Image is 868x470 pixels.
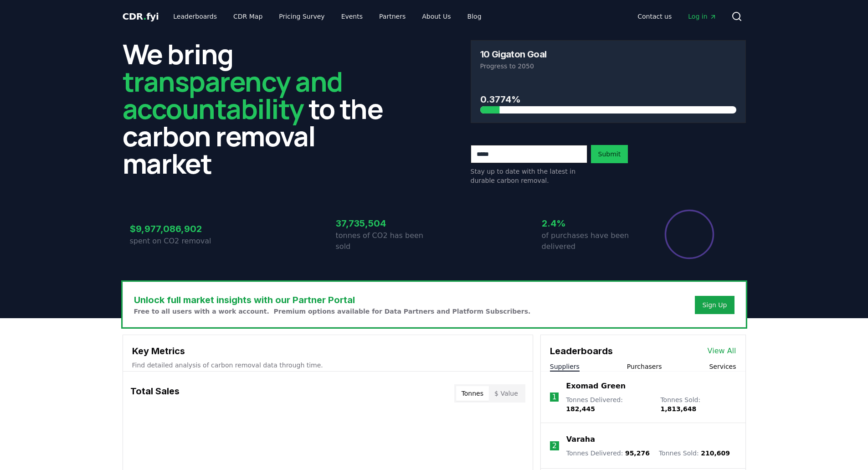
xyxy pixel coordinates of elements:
h3: 37,735,504 [336,217,434,230]
a: View All [708,346,736,356]
a: Pricing Survey [272,8,332,25]
a: About Us [415,8,458,25]
span: 95,276 [625,449,650,457]
span: Log in [688,12,716,21]
a: Log in [681,8,724,25]
div: Percentage of sales delivered [664,209,715,260]
p: of purchases have been delivered [542,230,640,252]
a: Blog [460,8,489,25]
a: CDR Map [226,8,270,25]
p: Find detailed analysis of carbon removal data through time. [132,361,524,370]
a: Contact us [630,8,679,25]
h3: 2.4% [542,217,640,230]
p: 1 [552,392,556,403]
h3: Unlock full market insights with our Partner Portal [134,293,531,307]
span: 210,609 [701,449,730,457]
a: CDR.fyi [123,10,159,23]
a: Partners [372,8,413,25]
span: 182,445 [566,405,595,413]
button: $ Value [489,386,524,401]
button: Sign Up [695,296,734,314]
a: Events [334,8,370,25]
button: Submit [591,145,628,163]
h3: Key Metrics [132,344,524,358]
nav: Main [166,8,488,25]
button: Services [709,362,736,371]
nav: Main [630,8,724,25]
p: tonnes of CO2 has been sold [336,230,434,252]
a: Leaderboards [166,8,224,25]
p: Progress to 2050 [480,62,736,71]
p: Tonnes Sold : [660,395,736,413]
span: CDR fyi [123,11,159,22]
h2: We bring to the carbon removal market [123,40,398,177]
button: Tonnes [456,386,489,401]
p: Tonnes Delivered : [566,449,650,458]
p: Tonnes Delivered : [566,395,651,413]
button: Suppliers [550,362,580,371]
h3: 10 Gigaton Goal [480,50,547,59]
p: spent on CO2 removal [130,236,228,247]
span: 1,813,648 [660,405,696,413]
p: 2 [552,440,557,451]
h3: 0.3774% [480,93,736,106]
p: Free to all users with a work account. Premium options available for Data Partners and Platform S... [134,307,531,316]
h3: Total Sales [130,384,180,403]
a: Exomad Green [566,381,626,392]
span: transparency and accountability [123,62,343,127]
h3: Leaderboards [550,344,613,358]
a: Varaha [566,434,595,445]
p: Tonnes Sold : [659,449,730,458]
a: Sign Up [702,300,727,310]
h3: $9,977,086,902 [130,222,228,236]
span: . [143,11,146,22]
button: Purchasers [627,362,662,371]
p: Stay up to date with the latest in durable carbon removal. [471,167,587,185]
